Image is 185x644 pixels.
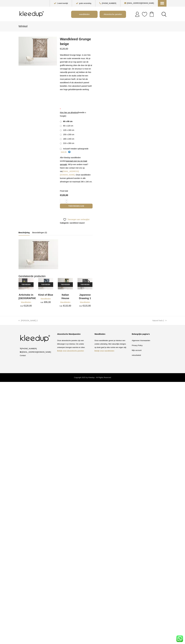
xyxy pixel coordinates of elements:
button: Toevoegen aan winkelwagen [60,204,92,208]
a: Beschrijving [19,230,30,235]
a: Wandkleden [60,301,70,303]
span: Categorie: [60,222,69,224]
a: [PERSON_NAME] 2 [19,319,38,322]
input: 90 x 120 cm [60,125,62,127]
a: Privacy Policy [132,344,143,346]
a: Your cart [147,11,156,17]
img: Wandkleed Grunge beige [19,37,57,66]
a: Wandkleden [21,301,31,303]
a: Italian House [58,293,73,300]
img: Kleedup [19,9,46,19]
span: 60 x 80 cm [62,120,72,122]
a: Bekijk onze wandkleden [95,350,114,352]
a: [EMAIL_ADDRESS][DOMAIN_NAME] [60,170,79,176]
span: Akoestische panelen [102,12,123,16]
a: Toevoegen aan winkelwagen: “Artichoke in Vase“ [19,282,34,287]
span: v.a. [79,305,82,307]
h2: Gerelateerde producten [19,274,93,278]
span: Inclusief metalen ophangroede [62,148,88,150]
span: € [83,305,84,307]
img: Artichoke In Vase [19,278,34,289]
span: v.a. [60,305,63,307]
strong: T: [20,348,21,350]
p: Onze akoestische panelen zijn een blikvanger in je interieur. De unieke ontwerpen brengen warmte ... [57,339,90,353]
p: Alle Kleedup wandkleden worden . Wil je een andere maat? Neem dan contact met ons op via . Onze w... [60,156,92,183]
nav: Main menu [71,11,168,18]
input: 120 x 160 cm [60,129,62,131]
bdi: 120,00 [60,48,68,50]
a: Toevoegen aan winkelwagen: “Kind of Blue“ [38,282,53,287]
span: 120 x 160 cm [62,129,74,131]
a: Toevoegen aan winkelwagen: “Japanese Drawing 1“ [77,282,93,287]
span: v.a. [41,301,44,303]
span: € [24,305,25,307]
a: Italian HouseDetail Van Wandkleed Kleedup Italian House Als Wanddecoratie. [58,278,73,290]
a: Kind of Blue [38,293,53,297]
input: Inclusief metalen ophangroede [60,148,62,150]
bdi: 115,00 [63,305,71,307]
a: wandkleed staand [70,222,84,224]
span: € [60,194,61,197]
a: Toevoegen aan verlanglijst [63,218,89,221]
a: Japanese Drawing 1 [77,278,93,290]
bdi: 95,00 [44,301,51,303]
img: account.svg [135,12,140,17]
span: Winkel [19,25,28,28]
span: € [60,48,61,50]
a: Bekijk onze akoestische panelen [57,350,84,352]
a: wandkleden [71,11,97,18]
span: 90 x 120 cm [62,125,73,127]
div: Copyright 2025 by Kleedup - All Rights Reserved [19,376,166,379]
img: verlanglijstje.svg [142,12,147,17]
input: 60 x 80 cm [60,121,62,122]
a: Kind Of Blue [38,278,53,290]
strong: M: [20,351,22,353]
p: (breedte x hoogte) [60,111,92,118]
bdi: 115,00 [83,305,91,307]
a: Search [161,12,166,17]
img: Italian House [58,278,73,289]
div: Belangrijke pagina’s [132,333,165,336]
a: retourbeleid [132,354,141,356]
p: Wandkleed Grunge beige. Is een foto van een oude verweerde muur. Als je goed kijkt zie je nog spo... [60,53,92,91]
span: 150 x 200 cm [62,133,74,136]
a: Algemene Voorwaarden [132,339,150,341]
a: Akoestische panelen [100,11,126,18]
input: 210 x 260 cm [60,143,62,144]
span: 180 x 240 cm [62,138,74,140]
div: Wandkleden [95,333,128,336]
a: Mijn account [132,349,141,351]
span: €49,95 [61,151,67,153]
input: Productaantal [60,199,65,204]
h1: Wandkleed Grunge beige [60,37,92,46]
a: Wandkleden [80,301,90,303]
bdi: 120,00 [60,194,68,197]
a: Japanese Drawing 1 [77,293,93,300]
img: Japanese Drawing 1 [77,278,93,289]
bdi: 120,00 [24,305,32,307]
p: [PHONE_NUMBER] [EMAIL_ADDRESS][DOMAIN_NAME] [20,347,53,357]
img: Kind Of Blue [38,278,53,289]
span: € [44,301,45,303]
a: Contact [20,354,26,356]
span: € [63,305,64,307]
a: Naturel herb 2 [152,319,166,322]
a: Toevoegen aan winkelwagen: “Italian House“ [58,282,73,287]
span: wandkleden [78,12,91,16]
dt: Final total [60,189,92,193]
div: Akoestische Wandpanelen [57,333,90,336]
a: Wandkleden [41,298,51,300]
span: speciaal voor jou op maat gemaakt [60,160,87,166]
p: Onze wandkleden geven je interieur een unieke uitstraling. Met natuurlijke designs op doek geef j... [95,339,128,353]
a: Artichoke in [GEOGRAPHIC_DATA] [19,293,34,300]
span: Kies hier uw afmeting [60,111,78,114]
a: Artichoke In Vase [19,278,34,290]
span: 210 x 260 cm [62,142,74,144]
a: Beoordelingen (0) [32,230,47,235]
span: v.a. [20,305,23,307]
